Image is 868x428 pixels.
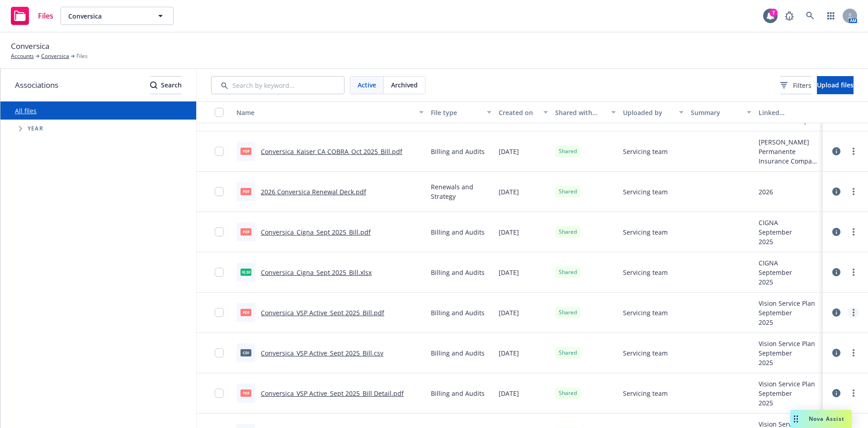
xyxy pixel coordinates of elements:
[241,228,251,235] span: pdf
[623,308,668,317] span: Servicing team
[817,76,854,94] button: Upload files
[559,147,577,155] span: Shared
[261,349,383,357] a: Conversica_VSP Active_Sept 2025_Bill.csv
[261,147,402,156] a: Conversica_Kaiser CA COBRA_Oct 2025_Bill.pdf
[759,358,815,367] div: 2025
[495,101,552,123] button: Created on
[0,120,196,138] div: Tree Example
[559,349,577,357] span: Shared
[759,317,815,327] div: 2025
[817,81,854,89] span: Upload files
[780,76,811,94] button: Filters
[241,148,251,154] span: pdf
[759,218,792,227] div: CIGNA
[11,40,49,52] span: Conversica
[215,227,224,236] input: Toggle Row Selected
[150,77,182,94] div: Search
[233,101,427,123] button: Name
[848,146,859,157] a: more
[427,101,495,123] button: File type
[431,108,481,117] div: File type
[431,348,485,358] span: Billing and Audits
[759,348,815,358] div: September
[7,3,57,29] a: Files
[431,227,485,237] span: Billing and Audits
[236,108,414,117] div: Name
[759,379,815,389] div: Vision Service Plan
[759,237,792,246] div: 2025
[790,410,852,428] button: Nova Assist
[559,389,577,397] span: Shared
[358,80,376,90] span: Active
[61,7,174,25] button: Conversica
[499,187,519,197] span: [DATE]
[759,227,792,237] div: September
[241,349,251,356] span: csv
[431,389,485,398] span: Billing and Audits
[623,227,668,237] span: Servicing team
[623,268,668,277] span: Servicing team
[241,390,251,396] span: pdf
[848,267,859,278] a: more
[790,410,802,428] div: Drag to move
[559,188,577,196] span: Shared
[499,389,519,398] span: [DATE]
[241,188,251,195] span: pdf
[687,101,755,123] button: Summary
[848,347,859,358] a: more
[150,82,157,89] svg: Search
[215,268,224,277] input: Toggle Row Selected
[431,147,485,156] span: Billing and Audits
[623,389,668,398] span: Servicing team
[759,108,819,117] div: Linked associations
[809,415,844,423] span: Nova Assist
[15,106,37,115] a: All files
[559,228,577,236] span: Shared
[499,108,538,117] div: Created on
[215,348,224,357] input: Toggle Row Selected
[623,147,668,156] span: Servicing team
[780,81,811,90] span: Filters
[215,147,224,156] input: Toggle Row Selected
[431,308,485,317] span: Billing and Audits
[623,348,668,358] span: Servicing team
[241,269,251,275] span: xlsx
[41,52,69,60] a: Conversica
[499,227,519,237] span: [DATE]
[793,81,811,90] span: Filters
[552,101,619,123] button: Shared with client
[755,101,823,123] button: Linked associations
[215,308,224,317] input: Toggle Row Selected
[211,76,344,94] input: Search by keyword...
[499,308,519,317] span: [DATE]
[848,226,859,237] a: more
[759,137,819,166] div: [PERSON_NAME] Permanente Insurance Company
[623,187,668,197] span: Servicing team
[261,268,372,277] a: Conversica_Cigna_Sept 2025_Bill.xlsx
[68,11,146,21] span: Conversica
[499,147,519,156] span: [DATE]
[261,389,404,398] a: Conversica_VSP Active_Sept 2025_Bill Detail.pdf
[38,12,53,19] span: Files
[801,7,819,25] a: Search
[759,389,815,398] div: September
[759,187,773,197] div: 2026
[28,126,43,131] span: Year
[11,52,34,60] a: Accounts
[261,228,371,236] a: Conversica_Cigna_Sept 2025_Bill.pdf
[769,9,778,17] div: 7
[559,268,577,276] span: Shared
[215,389,224,398] input: Toggle Row Selected
[215,108,224,117] input: Select all
[691,108,741,117] div: Summary
[619,101,687,123] button: Uploaded by
[150,76,182,94] button: SearchSearch
[261,308,384,317] a: Conversica_VSP Active_Sept 2025_Bill.pdf
[759,398,815,408] div: 2025
[241,309,251,316] span: pdf
[76,52,88,60] span: Files
[261,188,366,196] a: 2026 Conversica Renewal Deck.pdf
[15,79,58,91] span: Associations
[623,108,674,117] div: Uploaded by
[759,258,792,268] div: CIGNA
